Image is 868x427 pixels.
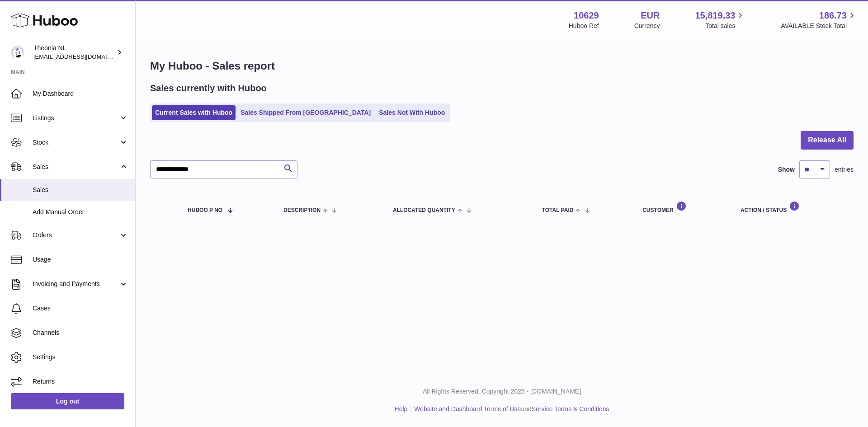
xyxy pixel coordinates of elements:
span: ALLOCATED Quantity [393,207,455,213]
label: Show [778,165,795,174]
a: Log out [11,393,124,409]
a: 186.73 AVAILABLE Stock Total [781,9,857,30]
a: 15,819.33 Total sales [695,9,745,30]
h1: My Huboo - Sales report [150,59,854,73]
span: AVAILABLE Stock Total [781,22,857,30]
span: entries [835,165,854,174]
span: Invoicing and Payments [33,280,119,288]
span: [EMAIL_ADDRESS][DOMAIN_NAME] [33,53,133,60]
a: Website and Dashboard Terms of Use [414,405,521,413]
div: Action / Status [741,201,844,213]
div: Currency [634,22,660,30]
a: Help [395,405,408,413]
span: Total paid [542,207,574,213]
li: and [411,405,609,413]
span: Settings [33,353,128,361]
span: Huboo P no [188,207,222,213]
a: Sales Shipped From [GEOGRAPHIC_DATA] [237,105,374,120]
div: Theonia NL [33,44,115,61]
span: Orders [33,231,119,239]
button: Release All [801,131,854,150]
span: Sales [33,186,128,194]
span: Listings [33,114,119,122]
span: Total sales [705,22,745,30]
img: info@wholesomegoods.eu [11,46,24,59]
span: Usage [33,255,128,264]
a: Current Sales with Huboo [152,105,236,120]
h2: Sales currently with Huboo [150,82,267,94]
div: Customer [642,201,722,213]
strong: EUR [641,9,660,22]
span: Returns [33,377,128,386]
span: 15,819.33 [695,9,735,22]
span: Cases [33,304,128,313]
span: Channels [33,328,128,337]
span: 186.73 [819,9,847,22]
span: My Dashboard [33,89,128,98]
span: Stock [33,138,119,147]
span: Sales [33,163,119,171]
div: Huboo Ref [569,22,599,30]
span: Add Manual Order [33,208,128,216]
strong: 10629 [574,9,599,22]
p: All Rights Reserved. Copyright 2025 - [DOMAIN_NAME] [143,387,861,396]
a: Sales Not With Huboo [376,105,448,120]
a: Service Terms & Conditions [532,405,609,413]
span: Description [283,207,321,213]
